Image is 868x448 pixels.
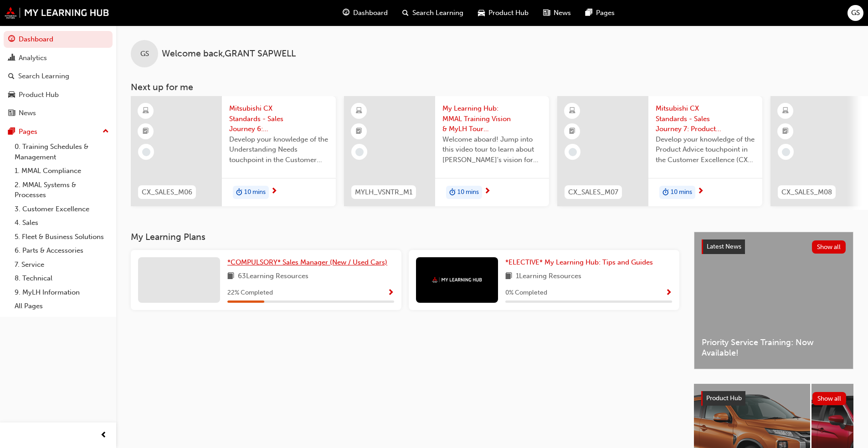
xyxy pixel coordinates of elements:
a: MYLH_VSNTR_M1My Learning Hub: MMAL Training Vision & MyLH Tour (Elective)Welcome aboard! Jump int... [344,96,549,206]
span: book-icon [505,271,512,282]
span: next-icon [271,188,277,196]
span: 1 Learning Resources [516,271,581,282]
div: Analytics [19,53,47,63]
span: MYLH_VSNTR_M1 [355,187,412,198]
span: Product Hub [706,394,742,402]
button: Pages [4,123,113,140]
span: Dashboard [353,8,388,18]
img: mmal [432,277,482,283]
span: Mitsubishi CX Standards - Sales Journey 7: Product Advice [656,103,755,134]
span: news-icon [8,109,15,117]
a: search-iconSearch Learning [395,4,471,22]
span: 0 % Completed [505,288,547,298]
span: car-icon [8,91,15,99]
span: guage-icon [343,7,349,19]
button: Show all [812,240,846,254]
span: learningRecordVerb_NONE-icon [782,148,790,156]
a: Latest NewsShow all [702,239,846,254]
span: car-icon [478,7,485,19]
span: learningRecordVerb_NONE-icon [142,148,150,156]
span: Develop your knowledge of the Product Advice touchpoint in the Customer Excellence (CX) Sales jou... [656,134,755,165]
span: News [554,8,571,18]
a: CX_SALES_M06Mitsubishi CX Standards - Sales Journey 6: Understanding NeedsDevelop your knowledge ... [131,96,336,206]
span: news-icon [543,7,550,19]
a: 1. MMAL Compliance [11,164,113,178]
span: prev-icon [100,430,107,441]
span: GS [140,49,149,59]
div: News [19,108,36,118]
span: book-icon [227,271,234,282]
span: My Learning Hub: MMAL Training Vision & MyLH Tour (Elective) [442,103,542,134]
span: 10 mins [244,187,266,198]
span: next-icon [697,188,704,196]
span: 10 mins [671,187,692,198]
span: learningRecordVerb_NONE-icon [569,148,577,156]
a: 9. MyLH Information [11,285,113,300]
span: search-icon [8,72,15,81]
div: Search Learning [18,71,69,81]
span: *COMPULSORY* Sales Manager (New / Used Cars) [227,258,387,266]
span: pages-icon [8,128,15,136]
span: CX_SALES_M08 [781,187,832,198]
a: news-iconNews [536,4,578,22]
span: GS [851,8,860,18]
span: 22 % Completed [227,288,273,298]
a: CX_SALES_M07Mitsubishi CX Standards - Sales Journey 7: Product AdviceDevelop your knowledge of th... [557,96,762,206]
span: Develop your knowledge of the Understanding Needs touchpoint in the Customer Excellence (CX) Sale... [229,134,329,165]
span: Show Progress [665,289,672,297]
span: booktick-icon [356,126,362,137]
a: car-iconProduct Hub [471,4,536,22]
span: Product Hub [488,8,529,18]
a: pages-iconPages [578,4,622,22]
span: up-icon [103,126,109,137]
span: learningRecordVerb_NONE-icon [355,148,364,156]
span: Mitsubishi CX Standards - Sales Journey 6: Understanding Needs [229,103,329,134]
span: *ELECTIVE* My Learning Hub: Tips and Guides [505,258,653,266]
h3: Next up for me [116,82,868,92]
span: Pages [596,8,615,18]
span: 63 Learning Resources [238,271,308,282]
span: 10 mins [457,187,479,198]
span: next-icon [484,188,491,196]
span: Search Learning [412,8,463,18]
a: Search Learning [4,68,113,85]
a: Product Hub [4,87,113,103]
span: duration-icon [236,187,242,199]
span: Latest News [707,243,741,250]
a: *COMPULSORY* Sales Manager (New / Used Cars) [227,257,391,268]
span: duration-icon [663,187,669,199]
span: Welcome aboard! Jump into this video tour to learn about [PERSON_NAME]'s vision for your learning... [442,134,542,165]
span: search-icon [402,7,409,19]
img: mmal [5,7,109,19]
span: booktick-icon [143,126,149,137]
a: 0. Training Schedules & Management [11,140,113,164]
a: 8. Technical [11,271,113,285]
a: All Pages [11,299,113,313]
a: guage-iconDashboard [335,4,395,22]
div: Pages [19,127,37,137]
span: booktick-icon [782,126,789,137]
span: learningResourceType_ELEARNING-icon [569,105,575,117]
button: Show all [812,392,847,405]
a: Analytics [4,50,113,66]
button: GS [847,5,863,21]
span: Priority Service Training: Now Available! [702,337,846,358]
span: duration-icon [449,187,456,199]
a: 3. Customer Excellence [11,202,113,216]
span: CX_SALES_M07 [568,187,618,198]
a: Product HubShow all [701,391,846,406]
a: 5. Fleet & Business Solutions [11,230,113,244]
button: DashboardAnalyticsSearch LearningProduct HubNews [4,29,113,123]
div: Product Hub [19,90,59,100]
span: learningResourceType_ELEARNING-icon [143,105,149,117]
h3: My Learning Plans [131,232,679,242]
a: Dashboard [4,31,113,48]
button: Show Progress [387,287,394,299]
a: 7. Service [11,258,113,272]
a: News [4,105,113,122]
a: *ELECTIVE* My Learning Hub: Tips and Guides [505,257,657,268]
span: CX_SALES_M06 [142,187,192,198]
a: 6. Parts & Accessories [11,244,113,258]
